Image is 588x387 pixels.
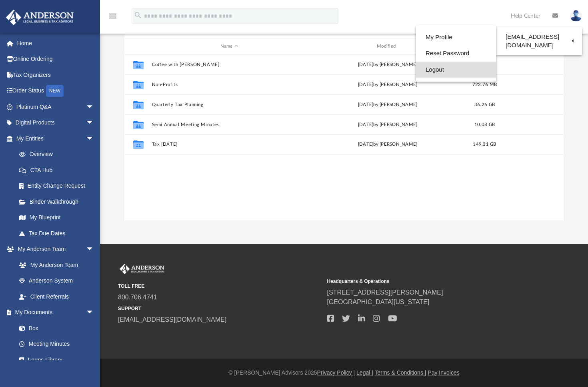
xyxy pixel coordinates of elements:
a: Logout [416,62,496,78]
button: Coffee with [PERSON_NAME] [152,62,307,67]
span: 149.31 GB [473,142,496,147]
div: grid [124,54,564,220]
div: id [128,43,148,50]
a: [GEOGRAPHIC_DATA][US_STATE] [327,299,430,305]
a: [STREET_ADDRESS][PERSON_NAME] [327,289,443,296]
span: 723.76 MB [472,82,497,87]
span: arrow_drop_down [86,241,102,258]
a: My Blueprint [11,210,102,226]
img: User Pic [570,10,582,22]
a: Box [11,320,98,336]
div: NEW [46,85,64,97]
i: menu [108,11,118,21]
a: Meeting Minutes [11,336,102,352]
a: Pay Invoices [428,369,459,376]
a: [EMAIL_ADDRESS][DOMAIN_NAME] [118,316,226,323]
a: My Anderson Team [11,257,98,273]
a: CTA Hub [11,162,106,178]
a: menu [108,15,118,21]
div: Modified [310,43,465,50]
i: search [134,11,142,20]
a: Online Ordering [6,51,106,67]
a: Privacy Policy | [317,369,355,376]
small: TOLL FREE [118,283,322,290]
div: [DATE] by [PERSON_NAME] [310,141,465,148]
span: arrow_drop_down [86,130,102,147]
a: 800.706.4741 [118,294,157,301]
div: [DATE] by [PERSON_NAME] [310,121,465,128]
button: Tax [DATE] [152,142,307,147]
div: [DATE] by [PERSON_NAME] [310,81,465,88]
a: Reset Password [416,45,496,62]
a: Overview [11,146,106,162]
a: My Profile [416,29,496,46]
a: Tax Organizers [6,67,106,83]
a: My Anderson Teamarrow_drop_down [6,241,102,257]
span: 36.26 GB [474,102,495,107]
button: Non-Profits [152,82,307,87]
div: [DATE] by [PERSON_NAME] [310,101,465,108]
img: Anderson Advisors Platinum Portal [118,264,166,274]
a: Entity Change Request [11,178,106,194]
a: My Entitiesarrow_drop_down [6,130,106,146]
span: arrow_drop_down [86,115,102,131]
a: Client Referrals [11,289,102,305]
a: Home [6,35,106,51]
img: Anderson Advisors Platinum Portal [4,10,76,25]
a: Tax Due Dates [11,225,106,241]
a: Digital Productsarrow_drop_down [6,115,106,131]
button: Quarterly Tax Planning [152,102,307,107]
a: My Documentsarrow_drop_down [6,305,102,321]
div: [DATE] by [PERSON_NAME] [310,61,465,68]
a: Legal | [356,369,373,376]
a: Order StatusNEW [6,83,106,99]
button: Semi Annual Meeting Minutes [152,122,307,127]
a: Platinum Q&Aarrow_drop_down [6,99,106,115]
div: © [PERSON_NAME] Advisors 2025 [100,369,588,377]
a: Anderson System [11,273,102,289]
a: Binder Walkthrough [11,194,106,210]
small: Headquarters & Operations [327,278,531,285]
small: SUPPORT [118,305,322,312]
a: [EMAIL_ADDRESS][DOMAIN_NAME] [496,29,582,53]
div: Name [152,43,307,50]
span: 10.08 GB [474,122,495,127]
span: arrow_drop_down [86,305,102,321]
a: Forms Library [11,352,98,368]
span: arrow_drop_down [86,99,102,115]
a: Terms & Conditions | [375,369,426,376]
